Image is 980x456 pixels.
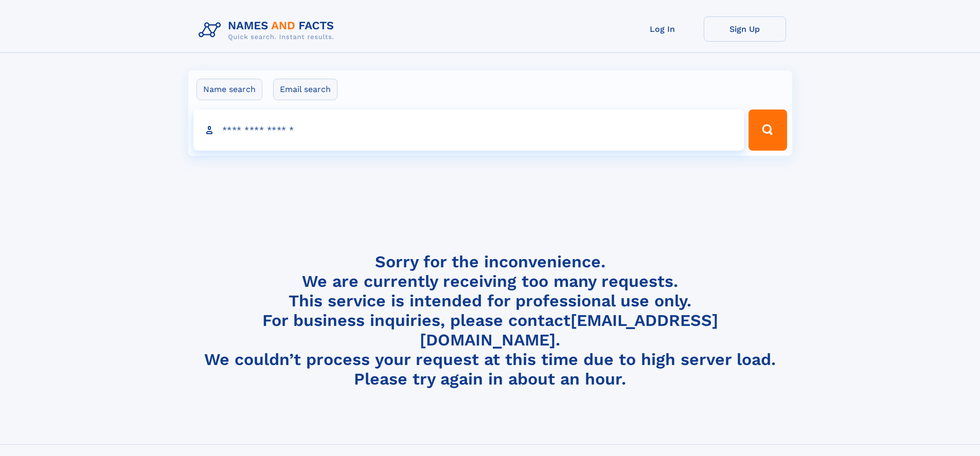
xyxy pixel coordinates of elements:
[420,311,718,350] a: [EMAIL_ADDRESS][DOMAIN_NAME]
[621,16,704,42] a: Log In
[194,16,343,44] img: Logo Names and Facts
[193,110,744,151] input: search input
[194,252,786,389] h4: Sorry for the inconvenience. We are currently receiving too many requests. This service is intend...
[273,79,337,100] label: Email search
[704,16,786,42] a: Sign Up
[749,110,787,151] button: Search Button
[197,79,262,100] label: Name search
